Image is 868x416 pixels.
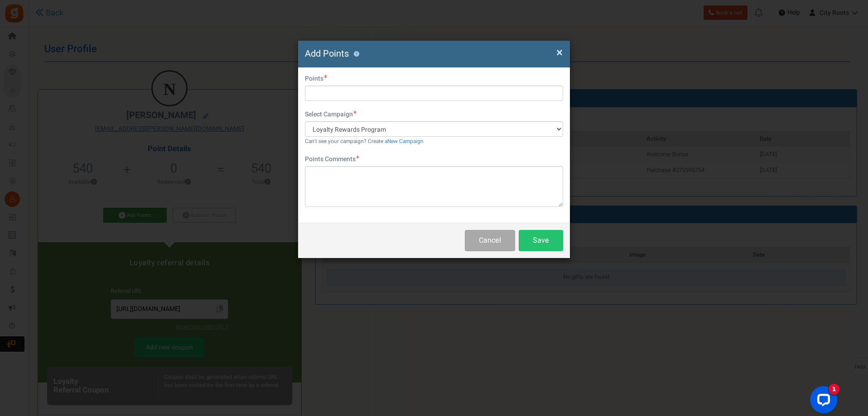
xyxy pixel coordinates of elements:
[556,44,563,61] span: ×
[305,155,359,164] label: Points Comments
[305,74,327,83] label: Points
[305,47,349,60] span: Add Points
[387,138,424,145] a: New Campaign
[305,110,357,119] label: Select Campaign
[353,51,359,57] button: ?
[465,230,515,251] button: Cancel
[519,230,563,251] button: Save
[305,138,424,145] small: Can't see your campaign? Create a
